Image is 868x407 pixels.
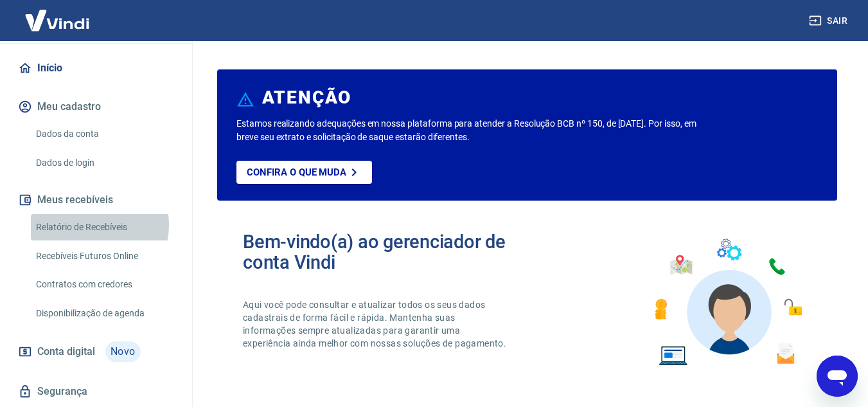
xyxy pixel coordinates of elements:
button: Meus recebíveis [15,186,177,214]
a: Confira o que muda [236,161,372,184]
a: Conta digitalNovo [15,336,177,367]
button: Meu cadastro [15,93,177,121]
p: Confira o que muda [247,167,346,178]
h2: Bem-vindo(a) ao gerenciador de conta Vindi [243,231,527,273]
img: Vindi [15,1,99,40]
h6: ATENÇÃO [262,91,351,104]
a: Início [15,54,177,82]
a: Dados da conta [31,121,177,147]
a: Segurança [15,377,177,406]
a: Disponibilização de agenda [31,300,177,327]
a: Relatório de Recebíveis [31,214,177,240]
span: Novo [105,341,141,362]
a: Dados de login [31,150,177,176]
a: Recebíveis Futuros Online [31,243,177,269]
span: Conta digital [37,343,95,361]
a: Contratos com credores [31,271,177,298]
button: Sair [806,9,853,33]
p: Estamos realizando adequações em nossa plataforma para atender a Resolução BCB nº 150, de [DATE].... [236,117,702,144]
img: Imagem de um avatar masculino com diversos icones exemplificando as funcionalidades do gerenciado... [643,231,811,374]
iframe: Botão para abrir a janela de mensagens [817,356,858,397]
p: Aqui você pode consultar e atualizar todos os seus dados cadastrais de forma fácil e rápida. Mant... [243,298,509,350]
